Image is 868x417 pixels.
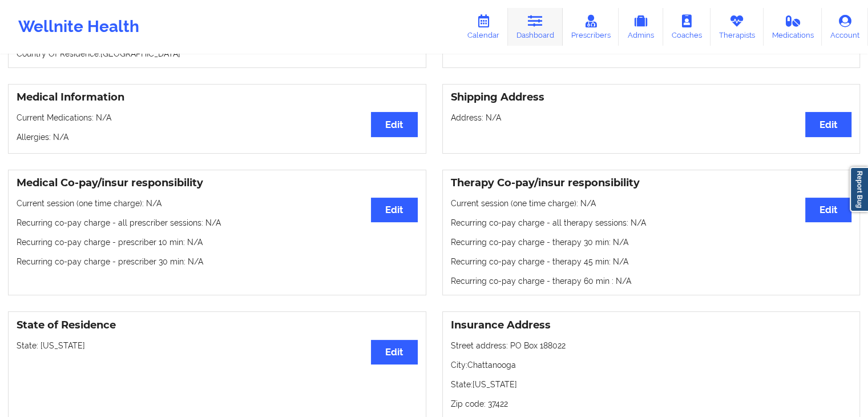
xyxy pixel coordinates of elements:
h3: Therapy Co-pay/insur responsibility [451,177,852,190]
a: Admins [619,8,663,46]
p: Recurring co-pay charge - therapy 60 min : N/A [451,275,852,287]
p: Zip code: 37422 [451,398,852,410]
h3: Medical Co-pay/insur responsibility [17,177,418,190]
h3: Insurance Address [451,319,852,332]
button: Edit [805,198,851,222]
p: Address: N/A [451,112,852,123]
a: Dashboard [508,8,563,46]
a: Account [822,8,868,46]
button: Edit [371,112,417,137]
p: Recurring co-pay charge - therapy 30 min : N/A [451,236,852,248]
a: Report Bug [850,167,868,212]
h3: Medical Information [17,91,418,104]
p: Recurring co-pay charge - therapy 45 min : N/A [451,256,852,267]
p: Recurring co-pay charge - prescriber 10 min : N/A [17,236,418,248]
p: State: [US_STATE] [17,340,418,351]
p: Current session (one time charge): N/A [17,198,418,209]
a: Coaches [663,8,710,46]
p: Recurring co-pay charge - all therapy sessions : N/A [451,217,852,228]
button: Edit [805,112,851,137]
p: Recurring co-pay charge - prescriber 30 min : N/A [17,256,418,267]
p: Current session (one time charge): N/A [451,198,852,209]
a: Medications [764,8,822,46]
p: City: Chattanooga [451,359,852,371]
p: Recurring co-pay charge - all prescriber sessions : N/A [17,217,418,228]
a: Prescribers [563,8,619,46]
p: Current Medications: N/A [17,112,418,123]
h3: State of Residence [17,319,418,332]
p: Street address: PO Box 188022 [451,340,852,351]
h3: Shipping Address [451,91,852,104]
p: Allergies: N/A [17,131,418,143]
p: State: [US_STATE] [451,379,852,390]
button: Edit [371,340,417,364]
a: Therapists [710,8,764,46]
a: Calendar [459,8,508,46]
button: Edit [371,198,417,222]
